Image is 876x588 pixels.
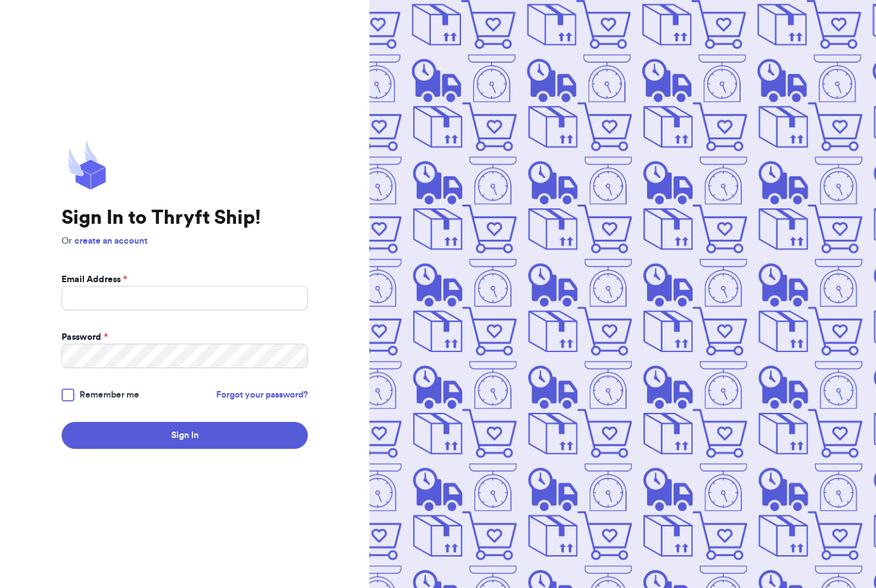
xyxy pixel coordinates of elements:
[80,389,139,401] span: Remember me
[74,237,147,246] a: create an account
[62,422,308,449] button: Sign In
[62,235,308,248] p: Or
[62,331,108,344] label: Password
[216,389,308,401] a: Forgot your password?
[62,206,308,230] h1: Sign In to Thryft Ship!
[62,273,127,286] label: Email Address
